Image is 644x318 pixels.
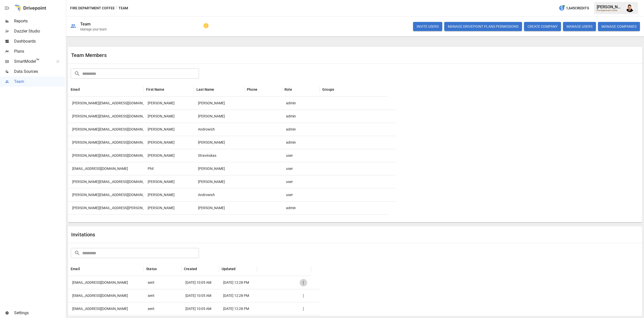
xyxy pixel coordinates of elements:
div: Email [71,87,80,91]
div: Stephanie [144,188,194,201]
button: Fire Department Coffee [70,5,115,11]
button: 1,645Credits [557,4,591,13]
div: dfriedman@dadco.com [68,276,144,289]
div: Jeff [144,175,194,188]
div: Phone [247,87,257,91]
span: Dazzler Studio [14,28,65,34]
span: SmartModel [14,58,51,65]
div: Invitations [71,232,355,238]
div: Groups [322,87,334,91]
div: Luke [144,136,194,149]
span: Reports [14,18,65,24]
div: admin [282,97,320,110]
div: Role [285,87,292,91]
div: Last Name [196,87,214,91]
div: user [282,162,320,175]
div: admin [282,201,320,214]
div: Stacey [144,97,194,110]
div: stephanie.clark@firedeptcoffee.com [68,201,144,214]
div: user [282,175,320,188]
div: user [282,149,320,162]
div: Jeff [144,110,194,123]
div: Team [80,22,91,26]
div: marie@firedeptcoffee.com [68,149,144,162]
button: MANAGE COMPANIES [598,22,640,31]
div: Status [146,267,157,271]
div: ptriolo@matthew25.com [68,162,144,175]
span: ™ [36,58,39,64]
div: Manage your team [80,27,107,31]
div: jleong@dadco.com [68,302,144,315]
div: 9/11/25 12:28 PM [219,289,257,302]
div: Helbig [194,97,244,110]
div: [PERSON_NAME] [597,5,623,9]
div: Clark [194,201,244,214]
div: sent [144,302,181,315]
div: user [282,188,320,201]
div: Triolo [194,162,244,175]
span: Plans [14,48,65,54]
div: Phil [144,162,194,175]
div: Fahrenwald [194,110,244,123]
div: Updated [222,267,235,271]
div: 9/11/25 12:28 PM [219,276,257,289]
div: 9/11/25 10:05 AM [181,289,219,302]
button: INVITE USERS [413,22,442,31]
div: Androwich [194,123,244,136]
button: CREATE COMPANY [524,22,561,31]
img: Francisco Sanchez [626,4,634,12]
div: Stravinskas [194,149,244,162]
button: Manage Drivepoint Plans Permissions [444,22,522,31]
div: stephanie@firedeptcoffee.com [68,123,144,136]
span: Team [14,79,65,85]
div: admin [282,123,320,136]
div: admin [282,110,320,123]
div: stephanie.androwich@gmail.com [68,188,144,201]
div: Marie [144,149,194,162]
div: Stephanie [144,123,194,136]
span: 1,645 Credits [566,5,589,11]
div: sent [144,289,181,302]
div: Email [71,267,80,271]
button: Francisco Sanchez [623,1,637,15]
div: Stephanie [144,201,194,214]
div: jeff@firedeptcoffee.com [68,175,144,188]
div: Schneider [194,136,244,149]
div: gshin@dadco.com [68,289,144,302]
div: sent [144,276,181,289]
div: Fahrenwald [194,175,244,188]
span: Data Sources [14,69,65,75]
div: Fire Department Coffee [597,9,623,12]
div: 9/11/25 10:05 AM [181,276,219,289]
span: Dashboards [14,38,65,44]
div: admin [282,136,320,149]
div: First Name [146,87,164,91]
div: 9/11/25 12:28 PM [219,302,257,315]
div: Androwich [194,188,244,201]
div: / [116,5,117,11]
div: luke@firedeptcoffee.com [68,136,144,149]
div: 9/11/25 10:05 AM [181,302,219,315]
button: MANAGE USERS [563,22,596,31]
div: stacey@firedeptcoffee.com [68,97,144,110]
div: jeff@firedepartcoffee.com [68,110,144,123]
div: Created [184,267,197,271]
span: Settings [14,310,65,316]
div: Team Members [71,52,355,58]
